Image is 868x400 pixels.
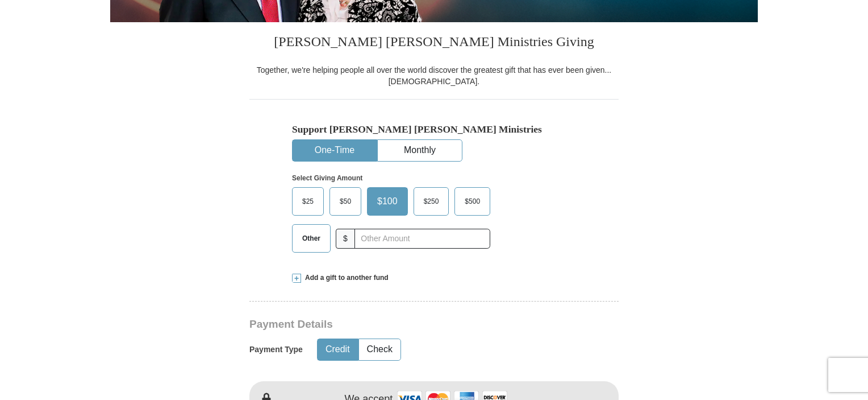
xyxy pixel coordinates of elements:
button: Monthly [378,140,462,161]
span: $ [336,229,355,249]
strong: Select Giving Amount [292,174,362,182]
span: Add a gift to another fund [301,273,389,283]
h3: [PERSON_NAME] [PERSON_NAME] Ministries Giving [249,22,619,64]
span: $50 [334,193,357,210]
button: One-Time [293,140,377,161]
input: Other Amount [354,229,490,249]
h3: Payment Details [249,318,539,331]
button: Credit [318,339,358,360]
span: $500 [459,193,486,210]
span: $250 [418,193,445,210]
button: Check [359,339,400,360]
h5: Support [PERSON_NAME] [PERSON_NAME] Ministries [292,123,576,135]
span: Other [297,230,326,247]
span: $100 [372,193,403,210]
h5: Payment Type [249,345,303,354]
div: Together, we're helping people all over the world discover the greatest gift that has ever been g... [249,64,619,87]
span: $25 [297,193,319,210]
